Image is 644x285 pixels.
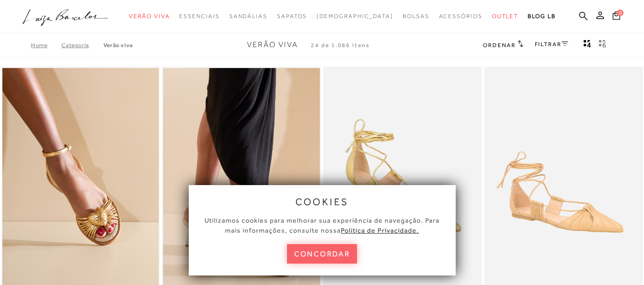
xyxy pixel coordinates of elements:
[296,197,349,207] span: cookies
[617,10,624,16] span: 0
[492,8,519,25] a: categoryNavScreenReaderText
[403,13,429,20] span: Bolsas
[439,13,482,20] span: Acessórios
[311,42,370,49] span: 24 de 1.086 itens
[403,8,429,25] a: categoryNavScreenReaderText
[581,39,594,51] button: Mostrar 4 produtos por linha
[247,40,298,49] span: Verão Viva
[317,13,393,20] span: [DEMOGRAPHIC_DATA]
[341,226,419,234] a: Política de Privacidade.
[492,13,519,20] span: Outlet
[439,8,482,25] a: categoryNavScreenReaderText
[610,10,623,23] button: 0
[528,8,555,25] a: BLOG LB
[129,13,170,20] span: Verão Viva
[229,8,267,25] a: categoryNavScreenReaderText
[31,42,61,49] a: Home
[179,13,219,20] span: Essenciais
[229,13,267,20] span: Sandálias
[61,42,103,49] a: Categoria
[596,39,609,51] button: gridText6Desc
[277,8,307,25] a: categoryNavScreenReaderText
[483,42,515,49] span: Ordenar
[535,41,568,48] a: FILTRAR
[287,244,358,264] button: concordar
[103,42,133,49] a: Verão Viva
[204,216,440,234] span: Utilizamos cookies para melhorar sua experiência de navegação. Para mais informações, consulte nossa
[179,8,219,25] a: categoryNavScreenReaderText
[528,13,555,20] span: BLOG LB
[129,8,170,25] a: categoryNavScreenReaderText
[317,8,393,25] a: noSubCategoriesText
[277,13,307,20] span: Sapatos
